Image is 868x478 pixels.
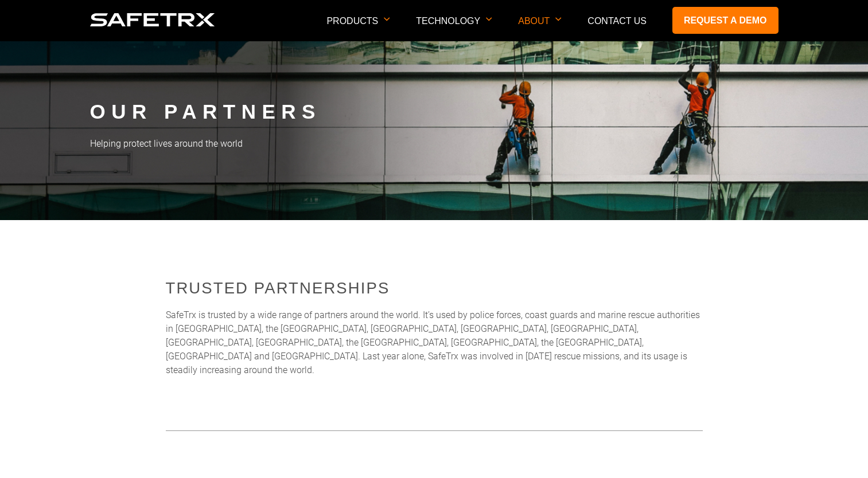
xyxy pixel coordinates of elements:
[486,17,492,21] img: Arrow down icon
[90,13,215,26] img: Logo SafeTrx
[166,277,703,300] h2: Trusted partnerships
[587,16,647,26] a: Contact Us
[518,16,562,41] p: About
[90,137,779,151] p: Helping protect lives around the world
[326,16,390,41] p: Products
[672,7,779,34] a: Request a demo
[555,17,562,21] img: Arrow down icon
[90,100,779,123] h1: Our Partners
[166,308,703,377] p: SafeTrx is trusted by a wide range of partners around the world. It’s used by police forces, coas...
[384,17,390,21] img: Arrow down icon
[416,16,492,41] p: Technology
